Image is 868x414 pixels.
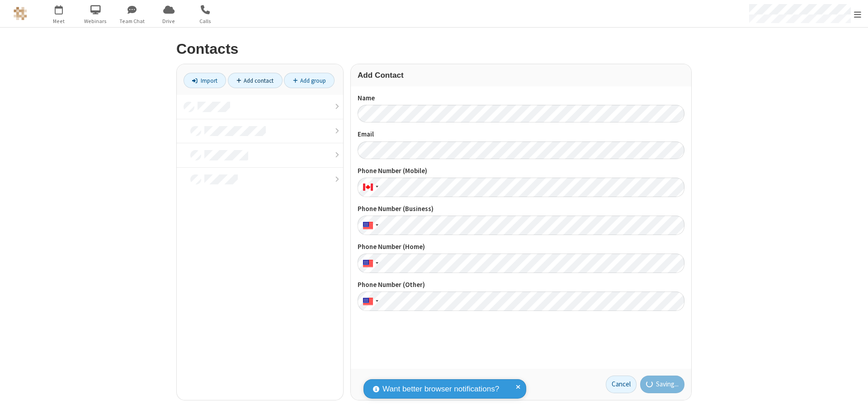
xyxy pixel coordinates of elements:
[358,204,684,214] label: Phone Number (Business)
[358,129,684,140] label: Email
[184,73,226,88] a: Import
[358,292,381,311] div: United States: + 1
[358,166,684,176] label: Phone Number (Mobile)
[79,17,113,25] span: Webinars
[14,7,27,20] img: QA Selenium DO NOT DELETE OR CHANGE
[358,178,381,197] div: Canada: + 1
[228,73,283,88] a: Add contact
[284,73,335,88] a: Add group
[640,376,685,394] button: Saving...
[358,216,381,235] div: United States: + 1
[845,390,861,408] iframe: Chat
[358,280,684,290] label: Phone Number (Other)
[189,17,222,25] span: Calls
[656,379,679,390] span: Saving...
[358,71,684,80] h3: Add Contact
[176,41,692,57] h2: Contacts
[358,93,684,103] label: Name
[358,242,684,252] label: Phone Number (Home)
[358,254,381,273] div: United States: + 1
[152,17,186,25] span: Drive
[382,383,499,395] span: Want better browser notifications?
[115,17,149,25] span: Team Chat
[606,376,637,394] a: Cancel
[42,17,76,25] span: Meet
